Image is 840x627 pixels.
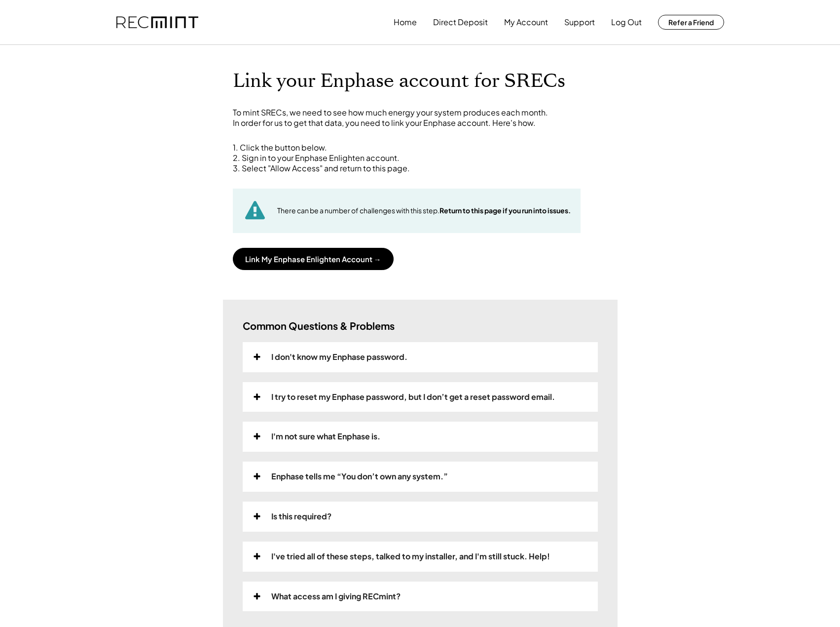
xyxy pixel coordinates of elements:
[233,108,608,128] div: To mint SRECs, we need to see how much energy your system produces each month. In order for us to...
[564,12,595,32] button: Support
[233,248,394,270] button: Link My Enphase Enlighten Account →
[611,12,642,32] button: Log Out
[271,471,448,482] div: Enphase tells me “You don’t own any system.”
[233,70,608,93] h1: Link your Enphase account for SRECs
[233,143,608,173] div: 1. Click the button below. 2. Sign in to your Enphase Enlighten account. 3. Select "Allow Access"...
[271,551,550,562] div: I've tried all of these steps, talked to my installer, and I'm still stuck. Help!
[271,352,407,362] div: I don't know my Enphase password.
[271,431,380,442] div: I'm not sure what Enphase is.
[116,16,198,29] img: recmint-logotype%403x.png
[277,206,571,216] div: There can be a number of challenges with this step.
[433,12,488,32] button: Direct Deposit
[658,15,724,30] button: Refer a Friend
[394,12,417,32] button: Home
[504,12,548,32] button: My Account
[271,591,401,602] div: What access am I giving RECmint?
[271,392,555,402] div: I try to reset my Enphase password, but I don’t get a reset password email.
[271,511,331,522] div: Is this required?
[243,319,395,332] h3: Common Questions & Problems
[439,206,571,215] strong: Return to this page if you run into issues.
